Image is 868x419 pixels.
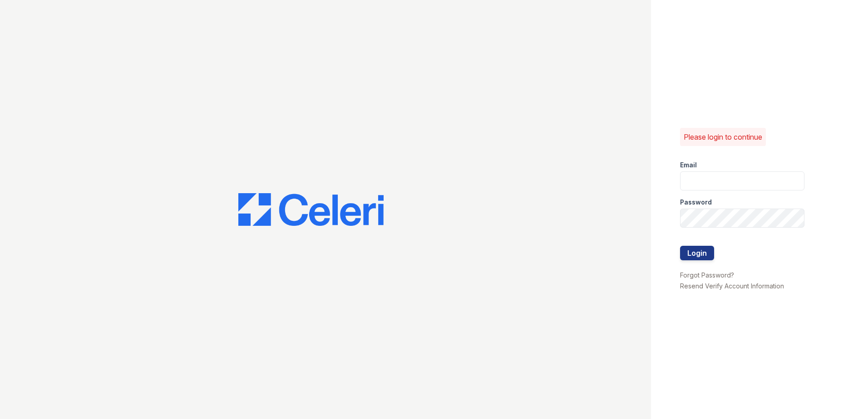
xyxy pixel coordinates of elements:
label: Password [680,198,712,207]
p: Please login to continue [684,132,762,142]
label: Email [680,161,697,170]
button: Login [680,246,714,260]
a: Resend Verify Account Information [680,282,784,290]
img: CE_Logo_Blue-a8612792a0a2168367f1c8372b55b34899dd931a85d93a1a3d3e32e68fde9ad4.png [238,193,384,226]
a: Forgot Password? [680,271,734,279]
